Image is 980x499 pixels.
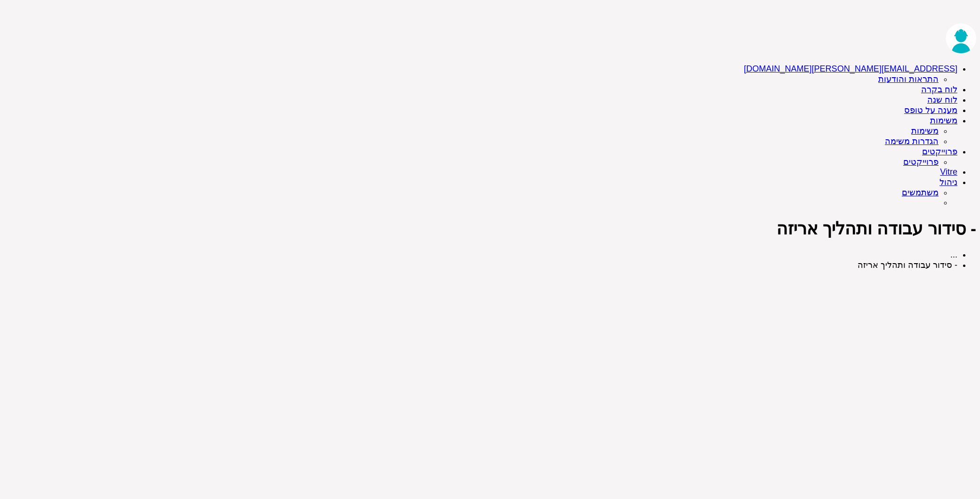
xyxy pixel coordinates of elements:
[922,147,957,156] a: פרוייקטים
[927,95,957,105] a: לוח שנה
[940,167,957,177] a: Vitre
[4,219,976,239] h1: - סידור עבודה ותהליך אריזה
[921,85,957,94] a: לוח בקרה
[911,126,939,136] a: משימות
[950,250,957,259] span: ...
[939,177,957,187] a: ניהול
[930,116,957,125] a: משימות
[744,64,957,73] a: [EMAIL_ADDRESS][PERSON_NAME][DOMAIN_NAME]
[904,105,957,115] a: מענה על טופס
[903,157,939,167] a: פרוייקטים
[946,24,976,53] img: UserPic.png
[4,260,957,270] li: - סידור עבודה ותהליך אריזה
[902,188,939,197] a: משתמשים
[878,74,939,84] a: התראות והודעות
[885,137,939,146] a: הגדרות משימה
